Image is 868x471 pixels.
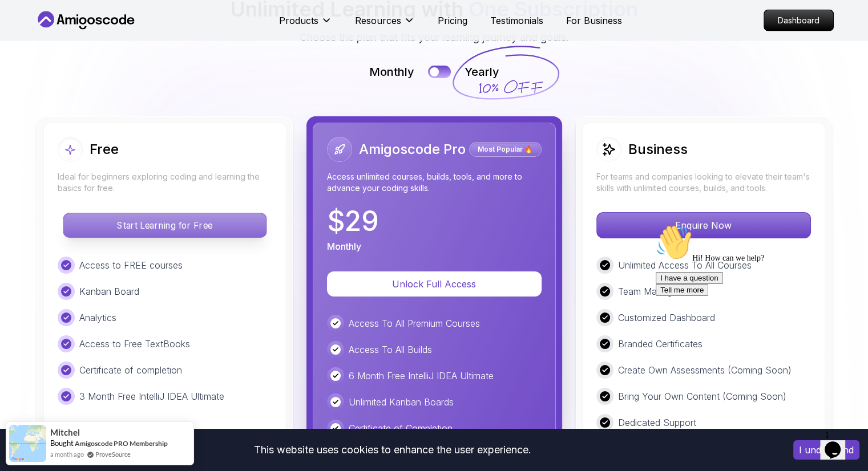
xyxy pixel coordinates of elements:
p: Bring Your Own Content (Coming Soon) [618,389,786,403]
a: Unlock Full Access [327,278,542,290]
p: Customized Dashboard [618,311,715,324]
p: Start Learning for Free [63,213,266,237]
h2: Free [90,140,119,159]
button: Accept cookies [793,440,859,460]
p: For teams and companies looking to elevate their team's skills with unlimited courses, builds, an... [596,171,811,194]
img: :wave: [5,5,41,41]
p: Access To All Premium Courses [349,316,480,330]
button: Start Learning for Free [63,213,267,238]
span: Mitchel [50,428,80,437]
a: Dashboard [764,10,834,31]
div: 👋Hi! How can we help?I have a questionTell me more [5,5,210,76]
a: For Business [566,14,622,27]
p: Unlock Full Access [341,277,528,291]
p: Kanban Board [79,285,139,298]
button: Unlock Full Access [327,271,542,297]
p: Monthly [369,64,414,80]
p: Dashboard [764,10,833,31]
p: Most Popular 🔥 [471,144,540,155]
p: Ideal for beginners exploring coding and learning the basics for free. [58,171,272,194]
p: Team Management [618,285,698,298]
iframe: chat widget [651,220,857,420]
a: Start Learning for Free [58,220,272,231]
p: Certificate of completion [79,363,182,377]
a: Amigoscode PRO Membership [75,439,168,448]
p: $ 29 [327,208,379,235]
a: Pricing [438,14,467,27]
img: provesource social proof notification image [9,425,46,462]
p: Access unlimited courses, builds, tools, and more to advance your coding skills. [327,171,542,194]
button: Enquire Now [596,212,811,238]
p: Create Own Assessments (Coming Soon) [618,363,792,377]
p: Unlimited Access To All Courses [618,258,752,272]
p: Products [279,14,318,27]
p: Resources [355,14,401,27]
span: Hi! How can we help? [5,34,113,43]
iframe: chat widget [820,425,857,460]
p: Access To All Builds [349,343,432,356]
p: Access to FREE courses [79,258,183,272]
h2: Business [628,140,688,159]
p: Enquire Now [597,213,810,238]
p: Dedicated Support [618,416,696,429]
a: Testimonials [490,14,543,27]
p: Monthly [327,239,361,253]
a: ProveSource [95,449,131,459]
p: 3 Month Free IntelliJ IDEA Ultimate [79,389,224,403]
p: Unlimited Kanban Boards [349,395,454,409]
p: Analytics [79,311,116,324]
span: Bought [50,438,74,448]
p: Access to Free TextBooks [79,337,190,351]
button: Tell me more [5,64,57,76]
a: Enquire Now [596,220,811,231]
h2: Amigoscode Pro [359,140,466,159]
p: 6 Month Free IntelliJ IDEA Ultimate [349,369,494,383]
span: a month ago [50,449,84,459]
p: Branded Certificates [618,337,703,351]
button: Resources [355,14,415,36]
button: Products [279,14,332,36]
p: Certificate of Completion [349,421,453,435]
button: I have a question [5,52,72,64]
div: This website uses cookies to enhance the user experience. [9,437,776,462]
